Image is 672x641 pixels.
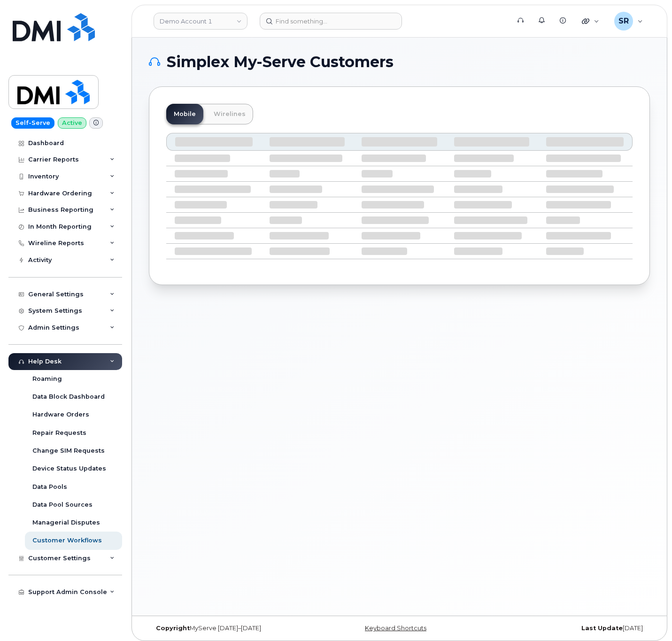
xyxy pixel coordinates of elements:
[581,625,623,632] strong: Last Update
[166,104,203,124] a: Mobile
[206,104,253,124] a: Wirelines
[365,625,426,632] a: Keyboard Shortcuts
[156,625,190,632] strong: Copyright
[483,625,650,632] div: [DATE]
[149,625,316,632] div: MyServe [DATE]–[DATE]
[167,55,394,69] span: Simplex My-Serve Customers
